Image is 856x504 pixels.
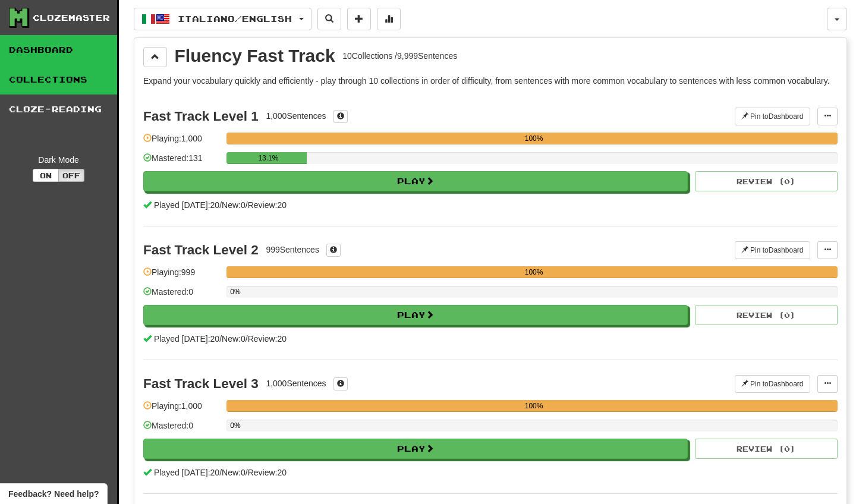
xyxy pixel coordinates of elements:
[317,8,341,30] button: Search sentences
[154,200,219,210] span: Played [DATE]: 20
[230,133,838,144] div: 100%
[143,305,688,325] button: Play
[143,133,221,152] div: Playing: 1,000
[230,152,306,164] div: 13.1%
[143,152,221,172] div: Mastered: 131
[695,439,838,459] button: Review (0)
[695,171,838,191] button: Review (0)
[230,266,838,278] div: 100%
[266,244,319,256] div: 999 Sentences
[266,110,326,122] div: 1,000 Sentences
[178,14,292,24] span: Italiano / English
[143,439,688,459] button: Play
[248,468,287,477] span: Review: 20
[8,488,99,500] span: Open feedback widget
[377,8,401,30] button: More stats
[342,50,457,62] div: 10 Collections / 9,999 Sentences
[735,241,810,259] button: Pin toDashboard
[222,334,246,344] span: New: 0
[230,400,838,412] div: 100%
[735,108,810,125] button: Pin toDashboard
[154,334,219,344] span: Played [DATE]: 20
[143,109,259,124] div: Fast Track Level 1
[143,400,221,420] div: Playing: 1,000
[33,169,59,182] button: On
[219,468,222,477] span: /
[735,375,810,393] button: Pin toDashboard
[58,169,84,182] button: Off
[33,12,110,24] div: Clozemaster
[175,47,335,65] div: Fluency Fast Track
[219,200,222,210] span: /
[347,8,371,30] button: Add sentence to collection
[248,334,287,344] span: Review: 20
[143,242,259,257] div: Fast Track Level 2
[246,334,248,344] span: /
[246,200,248,210] span: /
[143,376,259,391] div: Fast Track Level 3
[134,8,311,30] button: Italiano/English
[219,334,222,344] span: /
[143,420,221,439] div: Mastered: 0
[143,171,688,191] button: Play
[246,468,248,477] span: /
[222,468,246,477] span: New: 0
[154,468,219,477] span: Played [DATE]: 20
[9,154,108,166] div: Dark Mode
[695,305,838,325] button: Review (0)
[143,75,838,87] p: Expand your vocabulary quickly and efficiently - play through 10 collections in order of difficul...
[143,266,221,286] div: Playing: 999
[143,286,221,305] div: Mastered: 0
[222,200,246,210] span: New: 0
[266,377,326,389] div: 1,000 Sentences
[248,200,287,210] span: Review: 20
